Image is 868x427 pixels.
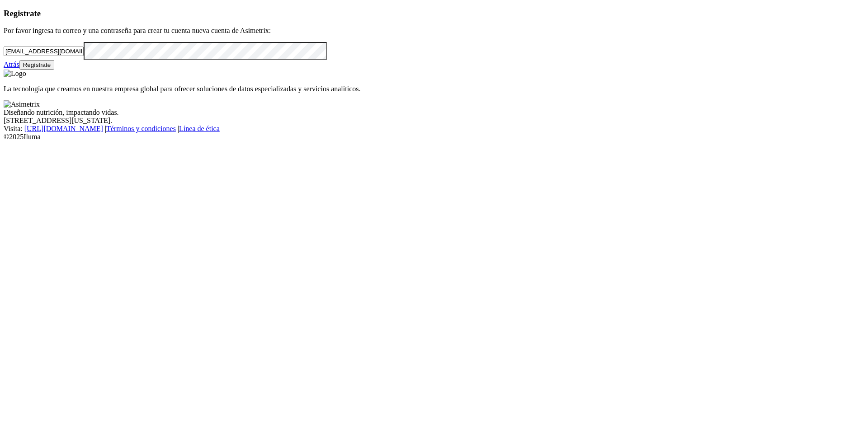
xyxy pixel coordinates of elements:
[4,85,864,93] p: La tecnología que creamos en nuestra empresa global para ofrecer soluciones de datos especializad...
[4,70,26,78] img: Logo
[19,60,55,70] button: Regístrate
[4,125,864,133] div: Visita : | |
[106,125,176,132] a: Términos y condiciones
[4,9,864,19] h3: Registrate
[4,47,84,56] input: Tu correo
[179,125,220,132] a: Línea de ética
[4,100,40,108] img: Asimetrix
[4,108,864,117] div: Diseñando nutrición, impactando vidas.
[4,133,864,141] div: © 2025 Iluma
[24,125,103,132] a: [URL][DOMAIN_NAME]
[4,27,864,35] p: Por favor ingresa tu correo y una contraseña para crear tu cuenta nueva cuenta de Asimetrix:
[4,61,19,68] a: Atrás
[4,117,864,125] div: [STREET_ADDRESS][US_STATE].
